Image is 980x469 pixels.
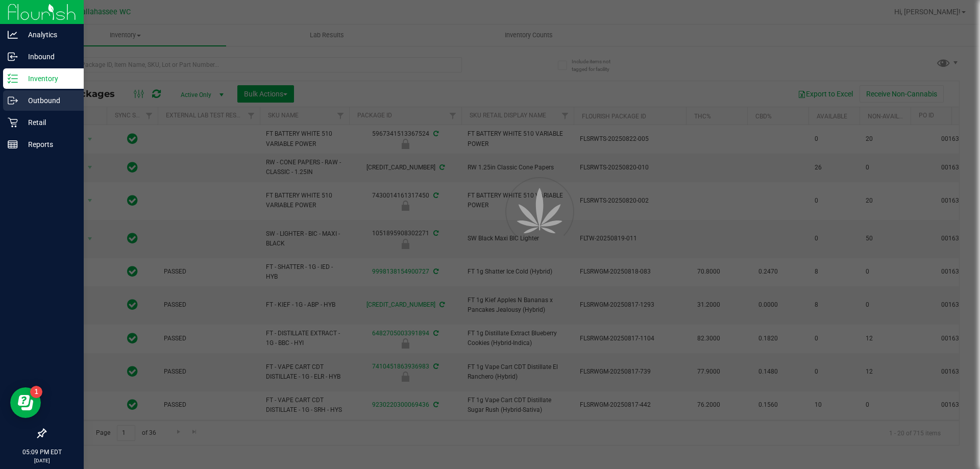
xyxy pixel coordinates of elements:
[18,94,79,107] p: Outbound
[18,29,79,41] p: Analytics
[10,387,41,418] iframe: Resource center
[8,95,18,106] inline-svg: Outbound
[30,386,42,398] iframe: Resource center unread badge
[5,457,79,464] p: [DATE]
[18,116,79,129] p: Retail
[18,51,79,63] p: Inbound
[8,73,18,84] inline-svg: Inventory
[18,138,79,151] p: Reports
[18,72,79,85] p: Inventory
[5,448,79,457] p: 05:09 PM EDT
[8,30,18,40] inline-svg: Analytics
[8,139,18,150] inline-svg: Reports
[8,117,18,128] inline-svg: Retail
[8,52,18,62] inline-svg: Inbound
